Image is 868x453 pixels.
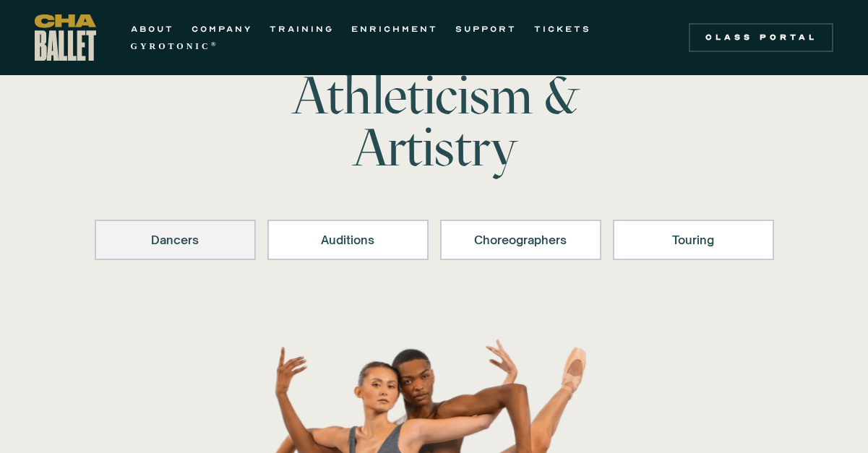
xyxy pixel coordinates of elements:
a: Choreographers [440,220,601,260]
div: Class Portal [697,32,825,43]
div: Touring [632,231,755,249]
sup: ® [211,40,219,48]
a: COMPANY [192,20,252,38]
div: Auditions [286,231,410,249]
a: TICKETS [534,20,591,38]
a: TRAINING [270,20,334,38]
h1: Athleticism & Artistry [209,69,660,173]
a: ENRICHMENT [351,20,438,38]
a: Touring [613,220,774,260]
a: home [35,14,96,61]
a: ABOUT [131,20,174,38]
a: Class Portal [689,23,833,52]
div: Choreographers [459,231,583,249]
a: Auditions [267,220,429,260]
a: SUPPORT [455,20,517,38]
strong: GYROTONIC [131,41,211,51]
div: Dancers [113,231,237,249]
a: GYROTONIC® [131,38,219,55]
a: Dancers [95,220,256,260]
